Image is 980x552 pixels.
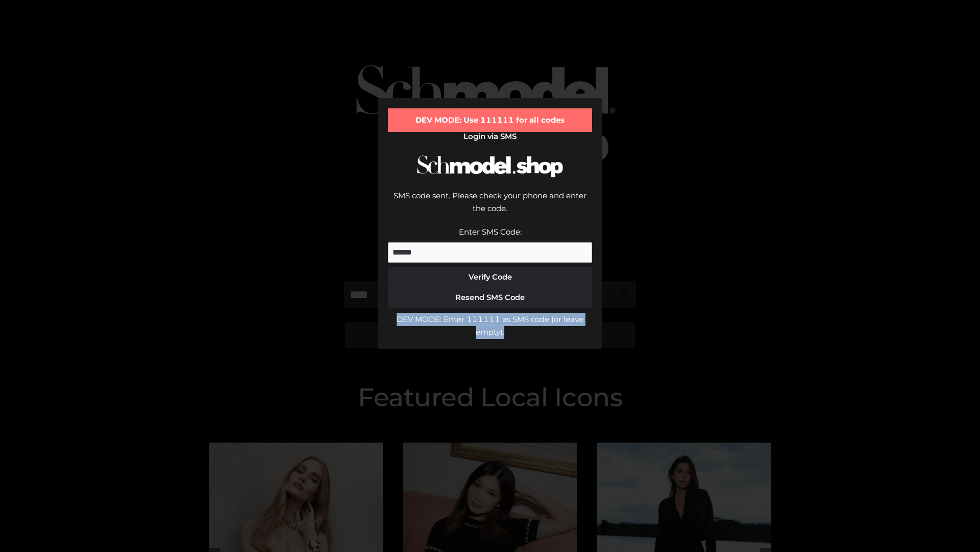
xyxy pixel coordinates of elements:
label: Enter SMS Code: [459,227,522,237]
button: Resend SMS Code [388,287,592,308]
img: Schmodel Logo [413,146,567,187]
h2: Login via SMS [388,132,592,141]
div: DEV MODE: Use 111111 for all codes [388,108,592,132]
button: Verify Code [388,267,592,287]
div: DEV MODE: Enter 111111 as SMS code (or leave empty). [388,313,592,339]
div: SMS code sent. Please check your phone and enter the code. [388,189,592,225]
